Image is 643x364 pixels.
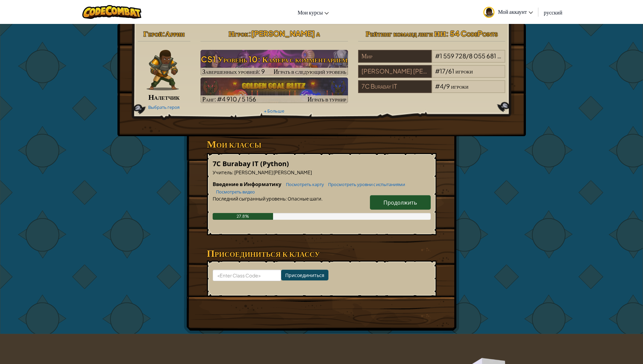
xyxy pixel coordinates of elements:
[82,5,141,19] img: CodeCombat logo
[455,67,473,75] span: игроки
[213,270,281,281] input: <Enter Class Code>
[200,50,348,75] a: Играть в следующий уровень
[480,1,536,23] a: Мой аккаунт
[200,50,348,75] img: CS1 Уровень 10: Камера с комментарием
[383,199,417,206] span: Продолжить
[435,82,440,90] span: #
[440,52,466,60] span: 1 559 728
[162,29,165,38] span: :
[213,213,273,220] div: 27.8%
[213,159,260,168] span: 7C Burabay IT
[207,136,436,151] h3: Мои классы
[358,56,506,64] a: Мир#1 559 728/8 055 681игроки
[298,9,323,16] span: Мои курсы
[248,29,251,38] span: :
[307,95,346,103] span: Играть в турнир
[440,67,446,75] span: 17
[229,29,248,38] span: Игрок
[448,67,454,75] span: 61
[435,52,440,60] span: #
[202,95,256,103] span: Ранг: #4 910 / 5 156
[294,3,332,21] a: Мои курсы
[286,195,287,202] span: :
[200,78,348,103] a: Ранг: #4 910 / 5 156Играть в турнир
[146,50,179,90] img: raider-pose.png
[148,104,180,110] a: Выбрать героя
[451,82,468,90] span: игроки
[143,29,162,38] span: Герой
[283,182,324,187] a: Посмотреть карту
[358,65,432,78] div: [PERSON_NAME] [PERSON_NAME]
[232,169,234,175] span: :
[234,169,312,175] span: [PERSON_NAME] [PERSON_NAME]
[483,7,494,18] img: avatar
[213,189,255,194] a: Посмотреть видео
[444,82,446,90] span: /
[213,195,286,202] span: Последний сыгранный уровень
[358,80,432,93] div: 7C Burabay IT
[358,71,506,79] a: [PERSON_NAME] [PERSON_NAME]#17/61игроки
[207,245,436,261] h3: Присоединиться к классу
[446,67,448,75] span: /
[260,159,289,168] span: (Python)
[281,270,328,280] input: Присоединиться
[200,52,348,67] h3: CS1 Уровень 10: Камера с комментарием
[264,108,284,114] a: + Больше
[202,67,265,75] span: Завершенных уровней: 9
[213,181,283,187] span: Введение в Информатику
[540,3,566,21] a: русский
[200,78,348,103] img: Golden Goal
[287,195,323,202] span: Опасные шаги.
[446,29,498,38] span: : 54 CodePoints
[251,29,320,38] span: [PERSON_NAME] a
[366,29,446,38] span: Рейтинг команд лиги ИИ
[469,52,496,60] span: 8 055 681
[325,182,405,187] a: Просмотреть уровни с испытаниями
[466,52,469,60] span: /
[358,87,506,94] a: 7C Burabay IT#4/9игроки
[435,67,440,75] span: #
[358,50,432,63] div: Мир
[148,92,180,101] span: Налетчик
[446,82,450,90] span: 9
[544,9,562,16] span: русский
[273,67,346,75] span: Играть в следующий уровень
[165,29,185,38] span: Аррин
[498,8,533,15] span: Мой аккаунт
[213,169,232,175] span: Учитель
[440,82,444,90] span: 4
